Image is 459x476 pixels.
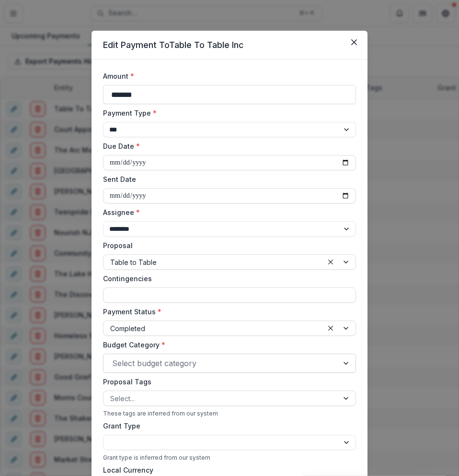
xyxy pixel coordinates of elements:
label: Budget Category [103,340,350,350]
label: Sent Date [103,174,350,184]
label: Assignee [103,207,350,217]
label: Proposal Tags [103,377,350,387]
div: Clear selected options [325,256,336,268]
label: Payment Type [103,108,350,118]
button: Close [346,35,362,50]
div: Clear selected options [325,322,336,334]
label: Local Currency [103,465,153,475]
div: These tags are inferred from our system [103,410,356,417]
label: Due Date [103,141,350,151]
label: Payment Status [103,307,350,317]
label: Grant Type [103,421,350,431]
label: Contingencies [103,274,350,284]
label: Proposal [103,240,350,250]
header: Edit Payment To Table To Table Inc [92,31,367,59]
div: Grant type is inferred from our system [103,454,356,461]
label: Amount [103,71,350,81]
